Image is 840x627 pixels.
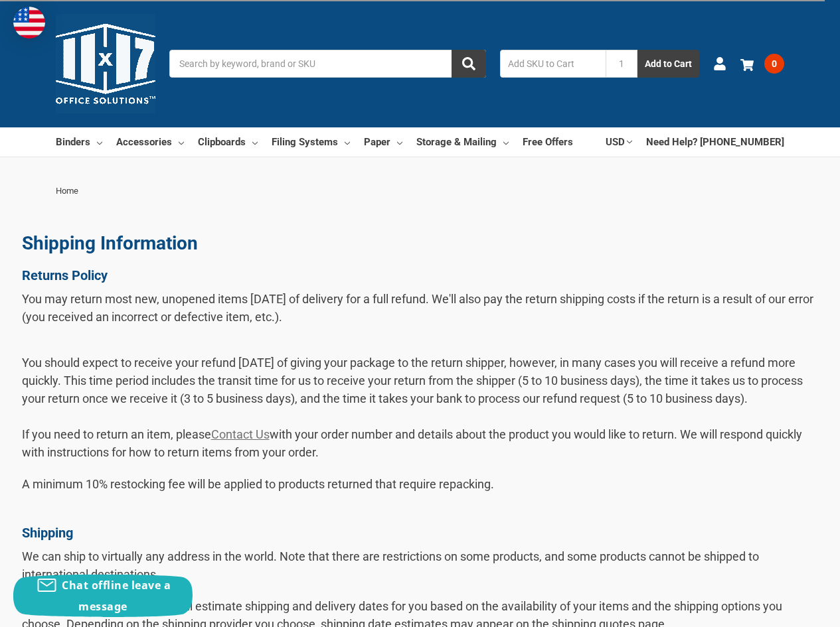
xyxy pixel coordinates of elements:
[56,186,78,196] span: Home
[22,232,198,254] a: Shipping Information
[56,14,155,113] img: 11x17.com
[523,127,573,157] a: Free Offers
[22,356,803,459] span: You should expect to receive your refund [DATE] of giving your package to the return shipper, how...
[211,427,270,441] a: Contact Us
[13,7,45,38] img: duty and tax information for United States
[13,575,193,617] button: Chat offline leave a message
[740,46,784,81] a: 0
[500,50,606,78] input: Add SKU to Cart
[606,127,632,157] a: USD
[364,127,402,157] a: Paper
[62,578,171,614] span: Chat offline leave a message
[22,549,759,581] span: We can ship to virtually any address in the world. Note that there are restrictions on some produ...
[22,292,813,324] span: You may return most new, unopened items [DATE] of delivery for a full refund. We'll also pay the ...
[637,50,699,78] button: Add to Cart
[272,127,350,157] a: Filing Systems
[56,127,102,157] a: Binders
[416,127,509,157] a: Storage & Mailing
[22,267,819,283] h1: Returns Policy
[764,54,784,74] span: 0
[646,127,784,157] a: Need Help? [PHONE_NUMBER]
[169,50,486,78] input: Search by keyword, brand or SKU
[198,127,258,157] a: Clipboards
[116,127,184,157] a: Accessories
[22,477,494,509] span: A minimum 10% restocking fee will be applied to products returned that require repacking.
